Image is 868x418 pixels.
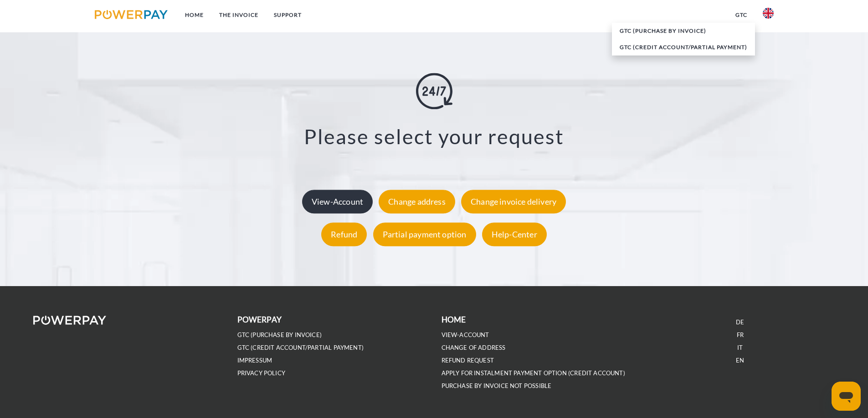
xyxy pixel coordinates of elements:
a: Help-Center [480,229,549,239]
a: Partial payment option [371,229,478,239]
a: GTC (Credit account/partial payment) [612,39,755,55]
img: online-shopping.svg [416,73,452,109]
a: PURCHASE BY INVOICE NOT POSSIBLE [442,382,552,390]
a: CHANGE OF ADDRESS [442,344,506,352]
a: GTC (Purchase by invoice) [237,331,322,339]
a: Home [177,7,211,23]
div: Refund [321,222,367,246]
a: GTC (Purchase by invoice) [612,23,755,39]
a: EN [736,357,744,364]
div: Help-Center [482,222,547,246]
b: Home [442,315,466,324]
div: View-Account [302,190,373,213]
img: logo-powerpay.svg [95,10,168,19]
h3: Please select your request [55,124,813,149]
iframe: Button to launch messaging window, conversation in progress [832,382,861,411]
div: Partial payment option [373,222,476,246]
div: Change invoice delivery [461,190,566,213]
a: GTC (Credit account/partial payment) [237,344,364,352]
a: Refund [319,229,369,239]
b: POWERPAY [237,315,282,324]
div: Change address [379,190,455,213]
a: IMPRESSUM [237,357,272,364]
img: logo-powerpay-white.svg [33,316,107,325]
a: GTC [728,7,755,23]
a: Change invoice delivery [459,196,568,206]
a: APPLY FOR INSTALMENT PAYMENT OPTION (Credit account) [442,369,625,377]
a: VIEW-ACCOUNT [442,331,489,339]
a: IT [737,344,743,352]
a: DE [736,318,744,326]
a: View-Account [300,196,375,206]
img: en [763,8,774,19]
a: Change address [376,196,457,206]
a: Support [266,7,309,23]
a: REFUND REQUEST [442,357,494,364]
a: FR [737,331,744,339]
a: THE INVOICE [211,7,266,23]
a: PRIVACY POLICY [237,369,286,377]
